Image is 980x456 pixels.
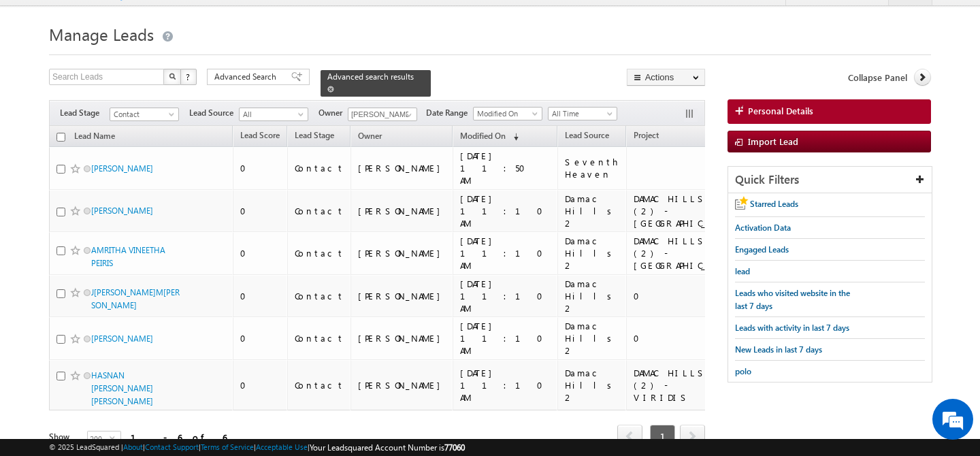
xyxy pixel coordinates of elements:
span: Lead Stage [60,107,110,119]
span: Import Lead [748,135,798,147]
div: Damac Hills 2 [565,235,620,272]
div: 0 [240,290,281,302]
a: Contact Support [145,442,199,451]
span: Contact [110,108,175,120]
div: Seventh Heaven [565,156,620,180]
span: Manage Leads [49,23,154,45]
span: 200 [88,431,110,446]
span: New Leads in last 7 days [735,344,822,355]
div: Minimize live chat window [223,7,256,39]
span: 1 [650,425,675,448]
a: Personal Details [728,99,931,124]
div: Damac Hills 2 [565,278,620,314]
div: 0 [634,332,734,344]
span: 77060 [444,442,465,453]
span: Project [634,130,659,140]
span: Personal Details [748,105,813,117]
span: Date Range [426,107,473,119]
input: Check all records [56,133,65,142]
span: Advanced search results [327,71,414,82]
a: Acceptable Use [256,442,308,451]
img: d_60004797649_company_0_60004797649 [23,71,57,89]
span: (sorted descending) [508,131,519,142]
a: Lead Name [67,129,122,146]
div: 0 [240,162,281,174]
span: Advanced Search [214,71,280,83]
div: [PERSON_NAME] [358,290,447,302]
div: DAMAC HILLS (2) - VIRIDIS [634,367,734,404]
a: All [239,108,308,121]
div: [PERSON_NAME] [358,247,447,259]
span: select [110,435,120,441]
span: Collapse Panel [848,71,907,84]
div: [DATE] 11:10 AM [460,367,551,404]
a: All Time [548,107,617,120]
a: Lead Source [558,128,616,146]
div: [PERSON_NAME] [358,205,447,217]
div: 0 [240,379,281,391]
a: Lead Stage [288,128,341,146]
a: next [680,426,705,448]
span: Lead Source [565,130,609,140]
span: All Time [549,108,613,120]
button: ? [180,69,197,85]
a: Lead Score [233,128,287,146]
span: Activation Data [735,223,791,233]
span: Lead Stage [295,130,334,140]
a: Terms of Service [201,442,254,451]
div: 0 [240,332,281,344]
div: [DATE] 11:10 AM [460,278,551,314]
div: Contact [295,290,344,302]
div: Quick Filters [728,167,932,193]
div: 0 [634,290,734,302]
span: Lead Source [189,107,239,119]
span: Owner [358,131,382,141]
div: [PERSON_NAME] [358,332,447,344]
a: [PERSON_NAME] [91,163,153,174]
span: Starred Leads [750,199,798,209]
span: Leads with activity in last 7 days [735,323,849,333]
div: Damac Hills 2 [565,193,620,229]
a: AMRITHA VINEETHA PEIRIS [91,245,165,268]
div: 0 [240,247,281,259]
a: Project [627,128,666,146]
div: Contact [295,379,344,391]
div: Show [49,431,76,443]
div: 0 [240,205,281,217]
span: Engaged Leads [735,244,789,255]
span: All [240,108,304,120]
span: Your Leadsquared Account Number is [310,442,465,453]
em: Start Chat [185,356,247,374]
div: DAMAC HILLS (2) - [GEOGRAPHIC_DATA] [634,193,734,229]
span: Lead Score [240,130,280,140]
div: Contact [295,332,344,344]
a: HASNAN [PERSON_NAME] [PERSON_NAME] [91,370,153,406]
a: Contact [110,108,179,121]
a: About [123,442,143,451]
span: prev [617,425,642,448]
div: DAMAC HILLS (2) - [GEOGRAPHIC_DATA] [634,235,734,272]
div: Contact [295,205,344,217]
input: Type to Search [348,108,417,121]
a: Show All Items [399,108,416,122]
span: polo [735,366,751,376]
img: Search [169,73,176,80]
textarea: Type your message and hit 'Enter' [18,126,248,344]
a: prev [617,426,642,448]
div: 1 - 6 of 6 [131,429,227,445]
a: Modified On [473,107,542,120]
div: Contact [295,162,344,174]
div: Damac Hills 2 [565,320,620,357]
span: Leads who visited website in the last 7 days [735,288,850,311]
div: [PERSON_NAME] [358,379,447,391]
div: [DATE] 11:10 AM [460,193,551,229]
span: Owner [318,107,348,119]
div: Damac Hills 2 [565,367,620,404]
span: next [680,425,705,448]
div: [DATE] 11:50 AM [460,150,551,186]
span: © 2025 LeadSquared | | | | | [49,441,465,454]
button: Actions [627,69,705,86]
a: [PERSON_NAME] [91,333,153,344]
a: Modified On (sorted descending) [453,128,525,146]
div: [DATE] 11:10 AM [460,235,551,272]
